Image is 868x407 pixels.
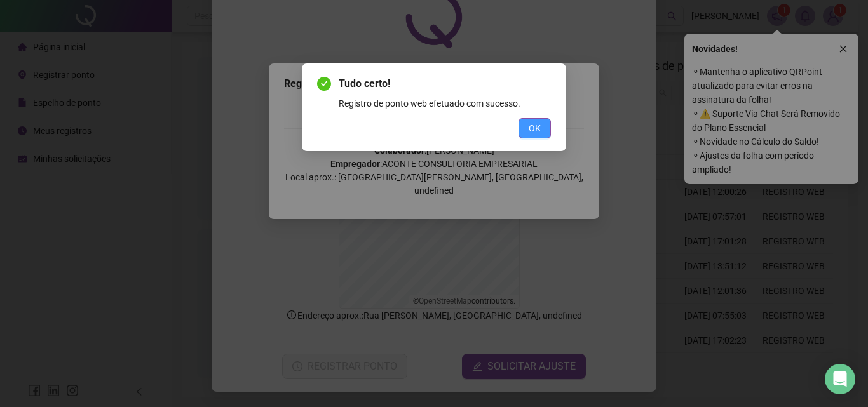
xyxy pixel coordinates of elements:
button: OK [519,118,551,138]
div: Registro de ponto web efetuado com sucesso. [339,97,551,110]
span: OK [529,121,541,135]
div: Open Intercom Messenger [825,364,855,394]
span: check-circle [317,77,331,91]
span: Tudo certo! [339,76,551,91]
